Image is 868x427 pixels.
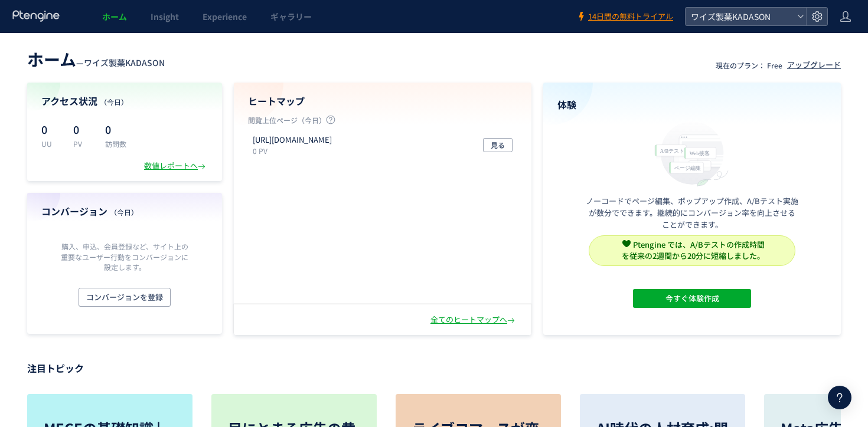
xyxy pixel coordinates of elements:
p: PV [73,139,91,149]
p: 訪問数 [105,139,126,149]
h4: コンバージョン [41,205,208,218]
p: 0 PV [253,146,337,156]
p: UU [41,139,59,149]
h4: ヒートマップ [248,94,517,108]
span: ワイズ製薬KADASON [84,57,165,68]
h4: アクセス状況 [41,94,208,108]
span: Insight [151,11,179,22]
div: 全てのヒートマップへ [430,314,517,326]
h4: 体験 [557,98,827,111]
span: （今日） [110,207,138,217]
span: Experience [203,11,247,22]
button: 今すぐ体験作成 [633,289,751,308]
span: ホーム [27,47,76,71]
button: 見る [483,138,513,152]
p: 0 [41,120,59,139]
span: ギャラリー [270,11,312,22]
span: 今すぐ体験作成 [665,289,719,308]
img: home_experience_onbo_jp-C5-EgdA0.svg [649,119,735,188]
p: https://ysmd-online.jp/lp?u=turn-zinc [253,134,332,146]
p: 現在のプラン： Free [716,60,782,70]
a: 14日間の無料トライアル [576,11,673,22]
div: 数値レポートへ [144,160,208,172]
span: （今日） [100,97,128,107]
span: 見る [491,138,505,152]
span: コンバージョンを登録 [86,288,163,307]
img: svg+xml,%3c [622,239,631,248]
p: 購入、申込、会員登録など、サイト上の重要なユーザー行動をコンバージョンに設定します。 [58,241,191,271]
p: 0 [73,120,91,139]
p: 注目トピック [27,359,841,377]
p: ノーコードでページ編集、ポップアップ作成、A/Bテスト実施が数分でできます。継続的にコンバージョン率を向上させることができます。 [586,195,798,231]
button: コンバージョンを登録 [79,288,171,307]
span: Ptengine では、A/Bテストの作成時間 を従来の2週間から20分に短縮しました。 [622,239,765,261]
span: ホーム [102,11,127,22]
div: — [27,47,165,71]
span: ワイズ製薬KADASON [687,8,792,25]
span: 14日間の無料トライアル [588,11,673,22]
p: 0 [105,120,126,139]
p: 閲覧上位ページ（今日） [248,115,517,130]
div: アップグレード [787,60,841,71]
